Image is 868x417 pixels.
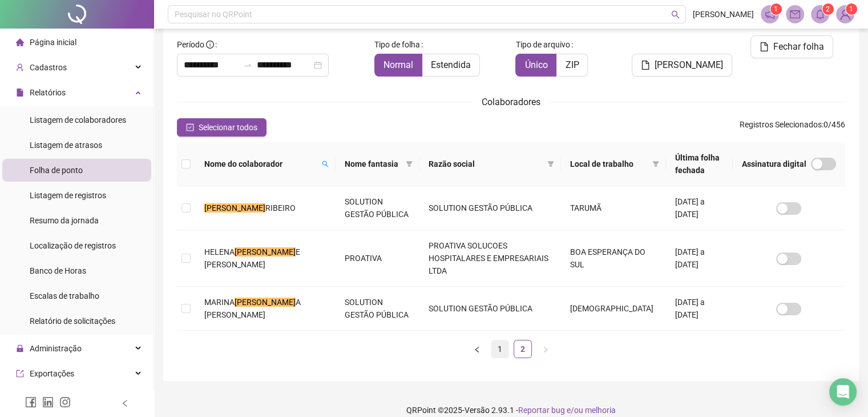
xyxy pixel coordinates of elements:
[666,142,733,186] th: Última folha fechada
[482,97,540,107] span: Colaboradores
[650,155,661,173] span: filter
[243,61,252,70] span: to
[206,41,214,49] span: info-circle
[419,230,561,287] td: PROATIVA SOLUCOES HOSPITALARES E EMPRESARIAIS LTDA
[345,158,401,170] span: Nome fantasia
[740,120,822,129] span: Registros Selecionados
[666,230,733,287] td: [DATE] a [DATE]
[547,161,554,167] span: filter
[336,230,419,287] td: PROATIVA
[59,396,71,408] span: instagram
[815,9,825,19] span: bell
[30,241,116,250] span: Localização de registros
[265,203,296,212] span: RIBEIRO
[30,369,74,378] span: Exportações
[491,340,508,358] a: 1
[30,38,76,47] span: Página inicial
[419,287,561,331] td: SOLUTION GESTÃO PÚBLICA
[666,186,733,230] td: [DATE] a [DATE]
[204,247,235,256] span: HELENA
[632,54,732,77] button: [PERSON_NAME]
[243,61,252,70] span: swap-right
[30,316,115,326] span: Relatório de solicitações
[542,346,549,353] span: right
[570,158,648,170] span: Local de trabalho
[403,155,415,173] span: filter
[524,59,547,70] span: Único
[419,186,561,230] td: SOLUTION GESTÃO PÚBLICA
[374,38,420,51] span: Tipo de folha
[846,3,857,15] sup: Atualize o seu contato no menu Meus Dados
[655,58,723,72] span: [PERSON_NAME]
[514,340,532,358] li: 2
[25,396,37,408] span: facebook
[561,230,666,287] td: BOA ESPERANÇA DO SUL
[186,123,194,131] span: check-square
[429,158,543,170] span: Razão social
[750,35,833,58] button: Fechar folha
[693,8,754,21] span: [PERSON_NAME]
[849,5,853,13] span: 1
[199,121,257,134] span: Selecionar todos
[235,298,296,307] mark: [PERSON_NAME]
[16,370,24,378] span: export
[431,59,471,70] span: Estendida
[666,287,733,331] td: [DATE] a [DATE]
[641,61,650,70] span: file
[837,6,854,23] img: 94488
[30,191,106,200] span: Listagem de registros
[406,161,413,167] span: filter
[826,5,830,13] span: 2
[30,115,126,125] span: Listagem de colaboradores
[468,340,486,358] button: left
[774,5,778,13] span: 1
[16,63,24,71] span: user-add
[336,287,419,331] td: SOLUTION GESTÃO PÚBLICA
[42,396,54,408] span: linkedin
[30,141,102,150] span: Listagem de atrasos
[336,186,419,230] td: SOLUTION GESTÃO PÚBLICA
[561,287,666,331] td: [DEMOGRAPHIC_DATA]
[514,340,531,358] a: 2
[30,344,82,353] span: Administração
[30,88,66,97] span: Relatórios
[652,161,659,167] span: filter
[518,406,616,415] span: Reportar bug e/ou melhoria
[545,155,556,173] span: filter
[829,378,857,406] div: Open Intercom Messenger
[565,59,579,70] span: ZIP
[742,158,806,170] span: Assinatura digital
[491,340,509,358] li: 1
[235,247,296,256] mark: [PERSON_NAME]
[30,216,99,225] span: Resumo da jornada
[770,3,782,15] sup: 1
[16,89,24,97] span: file
[16,38,24,46] span: home
[30,266,86,275] span: Banco de Horas
[474,346,481,353] span: left
[30,166,83,175] span: Folha de ponto
[773,40,824,54] span: Fechar folha
[177,118,267,137] button: Selecionar todos
[177,40,204,49] span: Período
[740,118,845,137] span: : 0 / 456
[671,10,680,19] span: search
[536,340,555,358] button: right
[765,9,775,19] span: notification
[320,155,331,173] span: search
[760,42,769,51] span: file
[383,59,413,70] span: Normal
[204,298,235,307] span: MARINA
[465,406,490,415] span: Versão
[468,340,486,358] li: Página anterior
[322,161,329,167] span: search
[790,9,800,19] span: mail
[561,186,666,230] td: TARUMÃ
[515,38,570,51] span: Tipo de arquivo
[204,203,265,212] mark: [PERSON_NAME]
[16,344,24,352] span: lock
[822,3,834,15] sup: 2
[30,63,67,72] span: Cadastros
[204,158,317,170] span: Nome do colaborador
[121,399,129,407] span: left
